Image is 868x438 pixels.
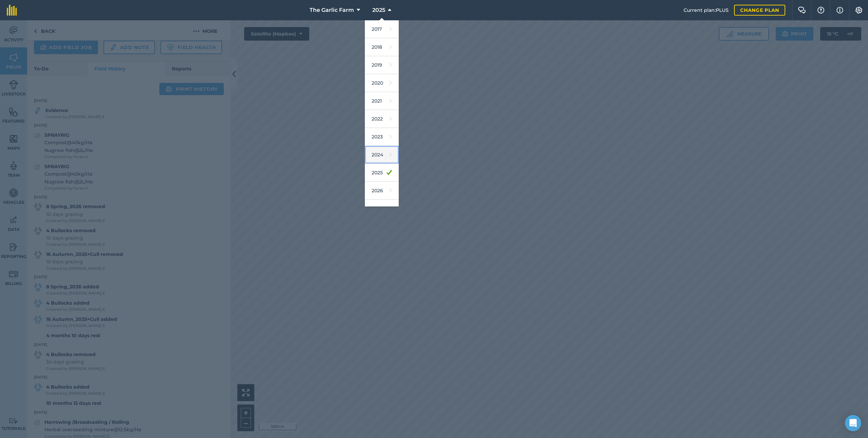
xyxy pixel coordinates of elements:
a: 2022 [365,110,399,128]
img: A cog icon [855,7,863,14]
span: Current plan : PLUS [684,6,729,14]
img: Two speech bubbles overlapping with the left bubble in the forefront [798,7,806,14]
span: 2025 [372,6,385,14]
a: 2023 [365,128,399,146]
img: A question mark icon [817,7,825,14]
a: 2019 [365,56,399,74]
a: Change plan [734,5,785,16]
span: The Garlic Farm [310,6,354,14]
a: 2026 [365,182,399,200]
a: 2017 [365,20,399,38]
img: fieldmargin Logo [7,5,17,16]
img: svg+xml;base64,PHN2ZyB4bWxucz0iaHR0cDovL3d3dy53My5vcmcvMjAwMC9zdmciIHdpZHRoPSIxNyIgaGVpZ2h0PSIxNy... [836,6,843,14]
a: 2021 [365,92,399,110]
a: 2020 [365,74,399,92]
a: 2018 [365,38,399,56]
div: Open Intercom Messenger [845,415,861,431]
a: 2025 [365,164,399,182]
a: 2024 [365,146,399,164]
a: 2027 [365,200,399,218]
